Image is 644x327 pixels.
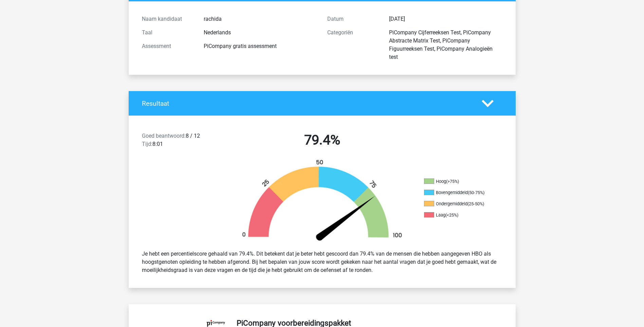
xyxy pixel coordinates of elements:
[424,190,492,196] li: Bovengemiddeld
[137,247,508,277] div: Je hebt een percentielscore gehaald van 79.4%. Dit betekent dat je beter hebt gescoord dan 79.4% ...
[142,100,472,107] h4: Resultaat
[235,132,410,148] h2: 79.4%
[137,29,199,37] div: Taal
[142,133,186,139] span: Goed beantwoord:
[199,42,322,50] div: PiCompany gratis assessment
[142,141,152,147] span: Tijd:
[424,212,492,218] li: Laag
[468,190,484,195] div: (50-75%)
[467,201,484,206] div: (25-50%)
[384,15,508,23] div: [DATE]
[137,132,229,151] div: 8 / 12 8:01
[322,29,384,61] div: Categoriën
[199,15,322,23] div: rachida
[199,29,322,37] div: Nederlands
[445,212,458,218] div: (<25%)
[231,159,414,244] img: 79.038f80858561.png
[424,201,492,207] li: Ondergemiddeld
[137,15,199,23] div: Naam kandidaat
[424,178,492,185] li: Hoog
[322,15,384,23] div: Datum
[137,42,199,50] div: Assessment
[446,179,459,184] div: (>75%)
[384,29,508,61] div: PiCompany Cijferreeksen Test, PiCompany Abstracte Matrix Test, PiCompany Figuurreeksen Test, PiCo...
